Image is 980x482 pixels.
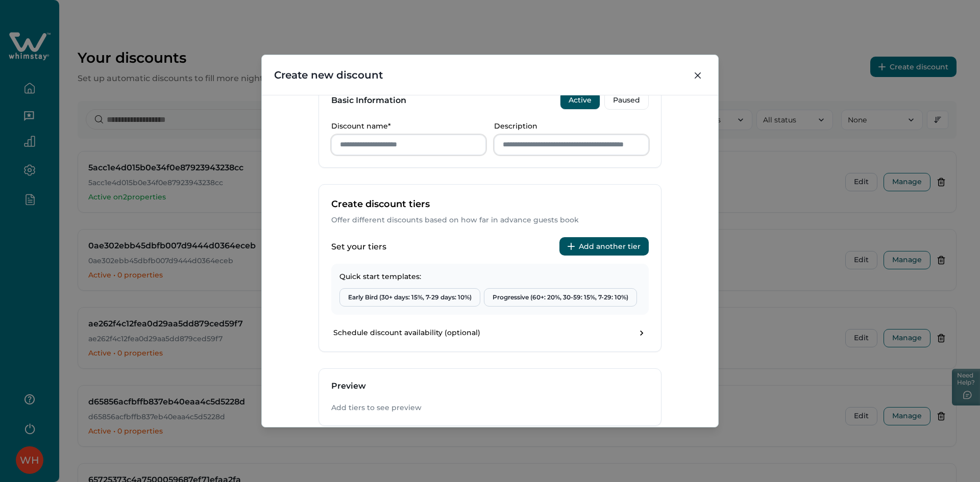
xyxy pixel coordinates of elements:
p: Set your tiers [331,242,386,252]
h3: Basic Information [331,95,406,106]
button: Active [560,91,600,110]
p: Quick start templates: [339,272,641,282]
button: Early Bird (30+ days: 15%, 7-29 days: 10%) [339,288,480,307]
button: Close [690,67,706,84]
header: Create new discount [262,55,718,95]
button: Schedule discount availability (optional)toggle schedule [331,327,649,339]
button: Paused [604,91,649,110]
p: Create discount tiers [331,197,649,211]
p: Add tiers to see preview [331,403,649,413]
div: toggle schedule [636,328,647,338]
h3: Preview [331,381,649,391]
button: Progressive (60+: 20%, 30-59: 15%, 7-29: 10%) [484,288,637,307]
p: Description [494,122,643,131]
p: Offer different discounts based on how far in advance guests book [331,215,649,225]
p: Schedule discount availability (optional) [333,328,480,338]
p: Discount name* [331,122,480,131]
button: Add another tier [559,237,649,256]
